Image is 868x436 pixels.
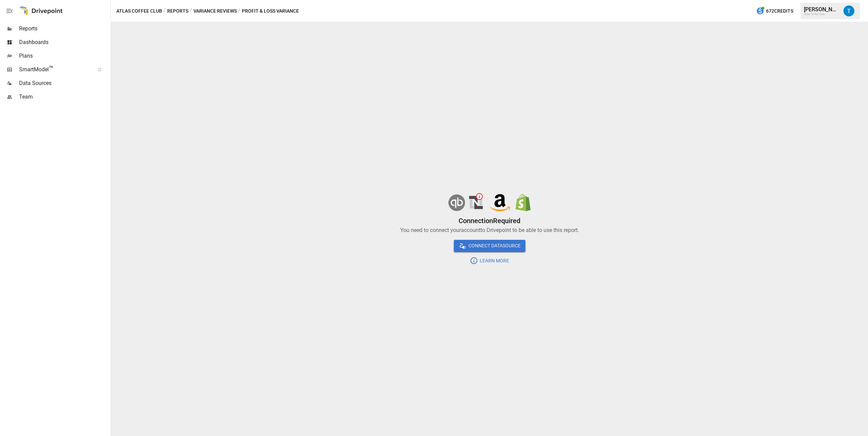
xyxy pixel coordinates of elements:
[753,5,796,17] button: 672Credits
[163,7,166,15] div: /
[804,13,839,16] div: Atlas Coffee Club
[478,257,509,265] span: Learn More
[490,194,510,211] img: data source
[448,194,465,211] img: data source
[766,7,793,15] span: 672 Credits
[116,7,162,15] button: Atlas Coffee Club
[843,5,854,16] img: Tyler Hines
[465,255,514,267] button: Learn More
[839,1,858,20] button: Tyler Hines
[238,7,241,15] div: /
[467,194,484,211] img: data source
[459,215,520,226] h6: Connection Required
[467,242,521,250] span: Connect DataSource
[400,226,579,234] p: You need to connect your account to Drivepoint to be able to use this report.
[19,52,109,60] span: Plans
[804,6,839,13] div: [PERSON_NAME]
[516,194,531,211] img: data source
[19,66,90,74] span: SmartModel
[19,93,109,101] span: Team
[167,7,188,15] button: Reports
[19,38,109,46] span: Dashboards
[49,64,54,73] span: ™
[193,7,237,15] button: Variance Reviews
[19,25,109,33] span: Reports
[454,240,525,252] button: Connect DataSource
[19,79,109,87] span: Data Sources
[190,7,192,15] div: /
